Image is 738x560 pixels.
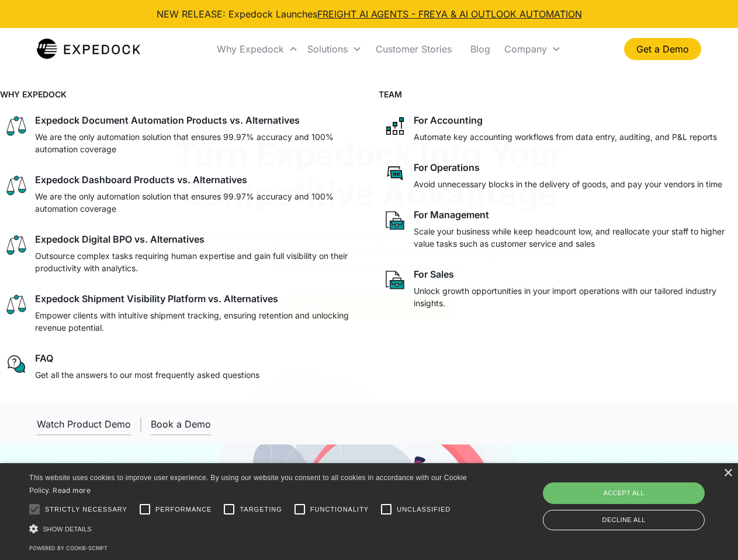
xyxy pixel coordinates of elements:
img: network like icon [383,114,407,138]
div: Expedock Dashboard Products vs. Alternatives [35,174,247,185]
img: Expedock Logo [37,37,140,61]
a: home [37,37,140,61]
img: paper and bag icon [383,268,407,292]
img: rectangular chat bubble icon [383,162,407,185]
span: Unclassified [397,505,451,514]
img: scale icon [5,233,28,257]
div: Expedock Shipment Visibility Platform vs. Alternatives [35,293,278,304]
div: Book a Demo [151,418,211,430]
p: Empower clients with intuitive shipment tracking, ensuring retention and unlocking revenue potent... [35,309,355,334]
div: Company [504,43,547,55]
div: Expedock Document Automation Products vs. Alternatives [35,114,300,126]
span: Show details [43,526,92,533]
p: Unlock growth opportunities in your import operations with our tailored industry insights. [414,285,734,309]
div: For Operations [414,162,480,173]
a: Powered by cookie-script [29,545,108,551]
p: Scale your business while keep headcount low, and reallocate your staff to higher value tasks suc... [414,225,734,250]
span: This website uses cookies to improve user experience. By using our website you consent to all coo... [29,474,467,495]
div: Why Expedock [212,29,303,69]
span: Functionality [310,505,369,514]
div: For Sales [414,268,454,280]
div: Why Expedock [217,43,284,55]
img: scale icon [5,174,28,197]
p: Get all the answers to our most frequently asked questions [35,369,259,381]
div: Show details [29,523,471,535]
span: Performance [155,505,212,514]
p: We are the only automation solution that ensures 99.97% accuracy and 100% automation coverage [35,131,355,155]
span: Targeting [240,505,282,514]
a: Customer Stories [366,29,461,69]
p: Avoid unnecessary blocks in the delivery of goods, and pay your vendors in time [414,178,722,190]
p: Outsource complex tasks requiring human expertise and gain full visibility on their productivity ... [35,250,355,274]
div: FAQ [35,352,53,364]
div: NEW RELEASE: Expedock Launches [157,7,582,21]
a: Get a Demo [624,38,701,60]
a: FREIGHT AI AGENTS - FREYA & AI OUTLOOK AUTOMATION [317,8,582,20]
p: We are the only automation solution that ensures 99.97% accuracy and 100% automation coverage [35,190,355,215]
img: regular chat bubble icon [5,352,28,376]
div: For Accounting [414,114,483,126]
a: Blog [461,29,500,69]
iframe: Chat Widget [543,434,738,560]
div: Expedock Digital BPO vs. Alternatives [35,233,205,245]
p: Automate key accounting workflows from data entry, auditing, and P&L reports [414,131,717,143]
div: Watch Product Demo [37,418,131,430]
div: Solutions [307,43,348,55]
img: paper and bag icon [383,209,407,232]
div: For Management [414,209,489,220]
a: open lightbox [37,414,131,435]
div: Solutions [303,29,366,69]
div: Company [500,29,566,69]
img: scale icon [5,293,28,316]
span: Strictly necessary [45,505,127,514]
a: Read more [53,486,91,495]
a: Book a Demo [151,414,211,435]
img: scale icon [5,114,28,138]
